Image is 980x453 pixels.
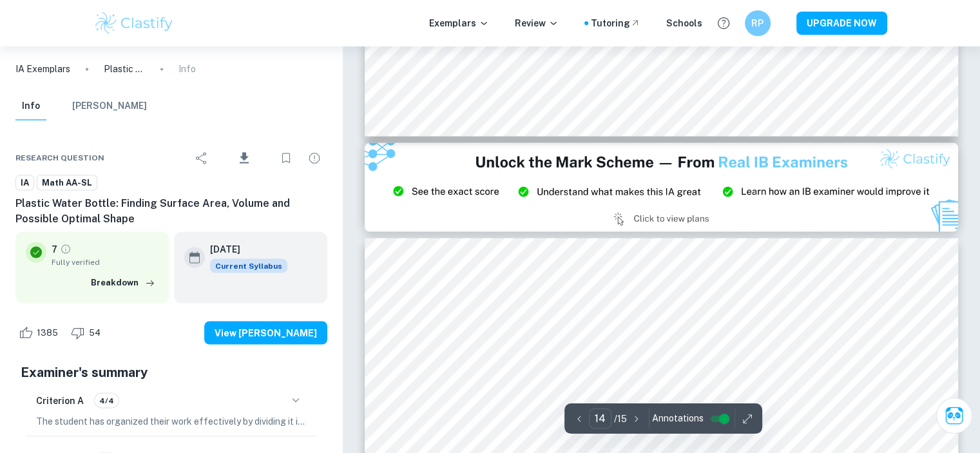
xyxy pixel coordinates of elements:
img: Ad [365,142,959,231]
span: 54 [82,326,108,339]
span: Research question [15,152,104,164]
button: Help and Feedback [713,12,735,34]
button: Ask Clai [936,398,972,434]
button: Breakdown [88,273,159,292]
a: IA Exemplars [15,62,70,76]
div: Like [15,322,65,343]
span: IA [16,177,34,189]
p: Exemplars [429,16,489,30]
a: IA [15,175,34,191]
h5: Examiner's summary [21,362,322,381]
a: Tutoring [591,16,640,30]
p: The student has organized their work effectively by dividing it into sections and further subdivi... [36,414,307,428]
div: Bookmark [273,145,299,171]
h6: RP [750,16,765,30]
div: Share [189,145,215,171]
span: Math AA-SL [37,177,97,189]
div: Download [217,141,271,175]
button: [PERSON_NAME] [72,92,147,120]
span: Fully verified [52,256,159,267]
p: Plastic Water Bottle: Finding Surface Area, Volume and Possible Optimal Shape [104,62,145,76]
p: Info [178,62,196,76]
h6: Criterion A [36,393,84,407]
img: Clastify logo [93,10,175,36]
a: Math AA-SL [37,175,97,191]
span: Current Syllabus [210,258,287,273]
div: Report issue [302,145,327,171]
span: Annotations [652,412,704,425]
span: 4/4 [95,394,119,406]
p: / 15 [614,412,627,426]
button: UPGRADE NOW [796,12,887,35]
a: Schools [666,16,702,30]
button: RP [745,10,771,36]
h6: Plastic Water Bottle: Finding Surface Area, Volume and Possible Optimal Shape [15,195,327,226]
div: This exemplar is based on the current syllabus. Feel free to refer to it for inspiration/ideas wh... [210,258,287,273]
button: View [PERSON_NAME] [204,321,327,344]
span: 1385 [30,326,65,339]
div: Dislike [68,322,108,343]
h6: [DATE] [210,242,277,256]
p: Review [515,16,559,30]
p: 7 [52,242,57,256]
a: Grade fully verified [60,243,72,255]
button: Info [15,92,46,120]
